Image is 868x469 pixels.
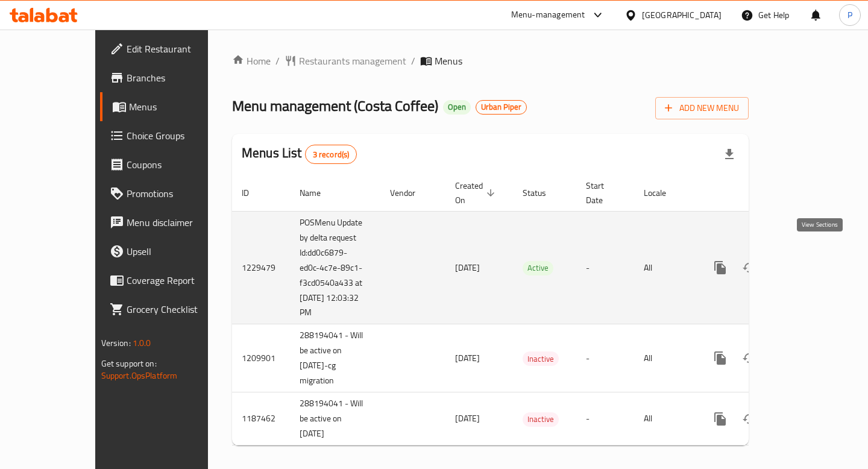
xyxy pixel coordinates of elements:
[100,150,240,179] a: Coupons
[511,8,585,22] div: Menu-management
[100,34,240,63] a: Edit Restaurant
[576,324,634,392] td: -
[232,175,831,446] table: enhanced table
[242,186,265,200] span: ID
[523,186,562,200] span: Status
[735,253,764,282] button: Change Status
[127,302,230,316] span: Grocery Checklist
[644,186,682,200] span: Locale
[696,175,831,212] th: Actions
[455,411,480,426] span: [DATE]
[101,356,157,371] span: Get support on:
[476,102,526,112] span: Urban Piper
[275,54,280,68] li: /
[634,324,696,392] td: All
[100,63,240,92] a: Branches
[435,54,462,68] span: Menus
[232,211,290,324] td: 1229479
[232,324,290,392] td: 1209901
[127,128,230,143] span: Choice Groups
[127,157,230,172] span: Coupons
[655,97,749,119] button: Add New Menu
[290,392,380,445] td: 288194041 - Will be active on [DATE]
[100,266,240,295] a: Coverage Report
[127,244,230,259] span: Upsell
[100,92,240,121] a: Menus
[100,179,240,208] a: Promotions
[127,42,230,56] span: Edit Restaurant
[455,350,480,366] span: [DATE]
[101,368,178,383] a: Support.OpsPlatform
[735,344,764,373] button: Change Status
[242,144,357,164] h2: Menus List
[101,335,131,351] span: Version:
[665,101,739,116] span: Add New Menu
[232,92,438,119] span: Menu management ( Costa Coffee )
[523,412,559,426] span: Inactive
[100,208,240,237] a: Menu disclaimer
[443,102,471,112] span: Open
[523,261,553,275] span: Active
[299,54,406,68] span: Restaurants management
[443,100,471,115] div: Open
[127,273,230,288] span: Coverage Report
[411,54,415,68] li: /
[576,392,634,445] td: -
[642,8,722,22] div: [GEOGRAPHIC_DATA]
[129,99,230,114] span: Menus
[127,71,230,85] span: Branches
[523,351,559,366] div: Inactive
[127,215,230,230] span: Menu disclaimer
[523,261,553,275] div: Active
[127,186,230,201] span: Promotions
[634,211,696,324] td: All
[735,404,764,433] button: Change Status
[715,140,744,169] div: Export file
[706,344,735,373] button: more
[300,186,336,200] span: Name
[523,412,559,427] div: Inactive
[290,324,380,392] td: 288194041 - Will be active on [DATE]-cg migration
[232,54,271,68] a: Home
[455,260,480,275] span: [DATE]
[706,404,735,433] button: more
[232,54,749,68] nav: breadcrumb
[390,186,431,200] span: Vendor
[232,392,290,445] td: 1187462
[133,335,151,351] span: 1.0.0
[634,392,696,445] td: All
[455,178,498,207] span: Created On
[100,121,240,150] a: Choice Groups
[523,352,559,366] span: Inactive
[586,178,620,207] span: Start Date
[285,54,406,68] a: Restaurants management
[706,253,735,282] button: more
[100,237,240,266] a: Upsell
[848,8,852,22] span: P
[305,145,357,164] div: Total records count
[576,211,634,324] td: -
[306,149,357,160] span: 3 record(s)
[290,211,380,324] td: POSMenu Update by delta request Id:dd0c6879-ed0c-4c7e-89c1-f3cd0540a433 at [DATE] 12:03:32 PM
[100,295,240,324] a: Grocery Checklist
